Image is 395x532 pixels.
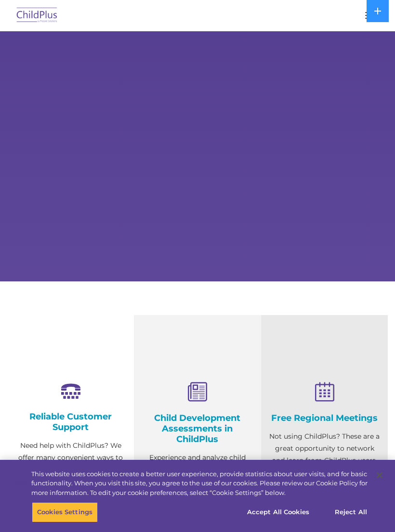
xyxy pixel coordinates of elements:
button: Cookies Settings [32,502,98,522]
button: Close [369,465,390,486]
h4: Reliable Customer Support [14,411,127,432]
button: Reject All [321,502,381,522]
p: Need help with ChildPlus? We offer many convenient ways to contact our amazing Customer Support r... [14,440,127,524]
p: Not using ChildPlus? These are a great opportunity to network and learn from ChildPlus users. Fin... [268,431,381,491]
div: This website uses cookies to create a better user experience, provide statistics about user visit... [31,469,368,498]
h4: Free Regional Meetings [268,413,381,423]
img: ChildPlus by Procare Solutions [14,4,60,27]
p: Experience and analyze child assessments and Head Start data management in one system with zero c... [141,452,253,524]
button: Accept All Cookies [242,502,315,522]
h4: Child Development Assessments in ChildPlus [141,413,253,444]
